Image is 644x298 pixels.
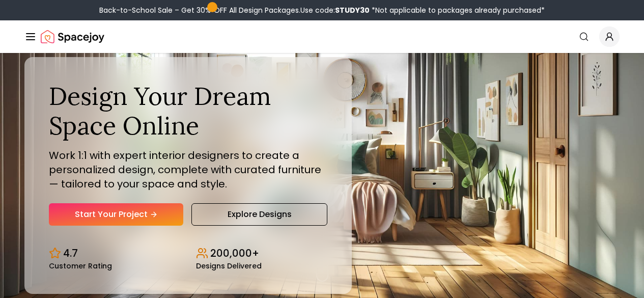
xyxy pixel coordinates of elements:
h1: Design Your Dream Space Online [49,82,327,140]
span: Use code: [300,5,370,15]
b: STUDY30 [335,5,370,15]
a: Spacejoy [41,26,104,47]
p: Work 1:1 with expert interior designers to create a personalized design, complete with curated fu... [49,148,327,191]
small: Customer Rating [49,262,112,269]
a: Explore Designs [191,203,327,226]
p: 4.7 [63,246,78,260]
p: 200,000+ [210,246,259,260]
img: Spacejoy Logo [41,26,104,47]
a: Start Your Project [49,203,183,226]
span: *Not applicable to packages already purchased* [370,5,545,15]
small: Designs Delivered [196,262,262,269]
nav: Global [24,20,620,53]
div: Back-to-School Sale – Get 30% OFF All Design Packages. [99,5,545,15]
div: Design stats [49,238,327,269]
